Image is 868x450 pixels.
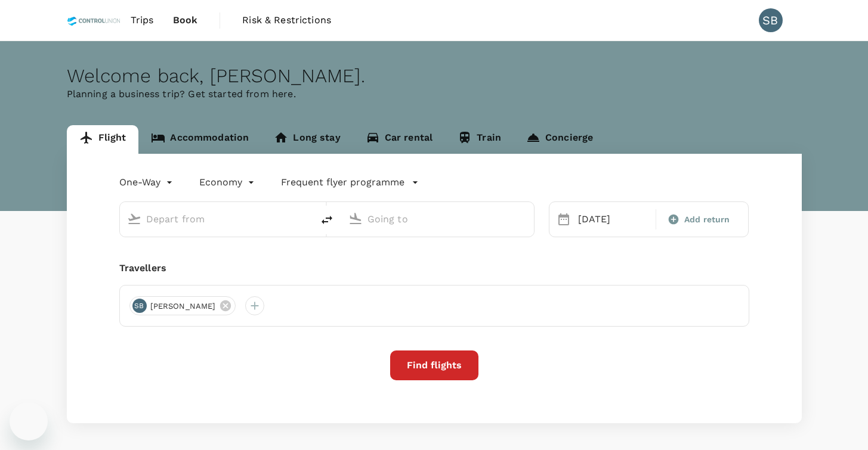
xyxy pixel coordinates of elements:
div: Economy [199,173,257,192]
img: Control Union Malaysia Sdn. Bhd. [67,7,121,33]
button: delete [313,206,341,234]
span: Trips [131,13,154,27]
a: Flight [67,125,139,154]
div: One-Way [119,173,175,192]
button: Open [526,218,528,220]
a: Train [445,125,514,154]
div: SB [759,8,783,32]
button: Frequent flyer programme [281,175,419,190]
p: Planning a business trip? Get started from here. [67,87,802,101]
span: [PERSON_NAME] [143,300,223,312]
span: Add return [684,213,730,226]
a: Concierge [514,125,606,154]
div: [DATE] [573,207,653,231]
input: Going to [367,210,509,228]
div: Welcome back , [PERSON_NAME] . [67,65,802,87]
div: SB [132,299,147,313]
iframe: Button to launch messaging window [10,402,48,440]
a: Car rental [353,125,446,154]
span: Risk & Restrictions [242,13,331,27]
a: Accommodation [138,125,261,154]
span: Book [173,13,198,27]
a: Long stay [261,125,353,154]
p: Frequent flyer programme [281,175,404,190]
button: Open [304,218,307,220]
div: SB[PERSON_NAME] [129,296,236,315]
button: Find flights [390,350,478,380]
div: Travellers [119,261,749,275]
input: Depart from [146,210,288,228]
